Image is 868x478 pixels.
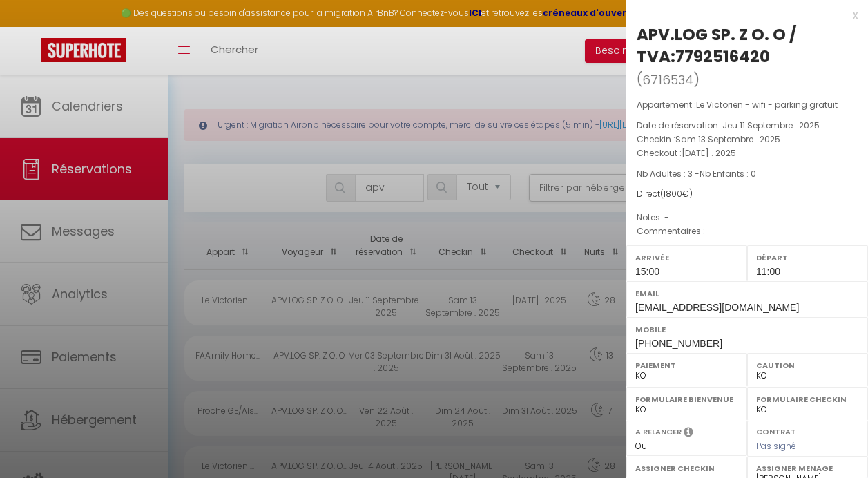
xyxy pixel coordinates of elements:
[635,392,738,406] label: Formulaire Bienvenue
[637,224,858,238] p: Commentaires :
[637,168,756,180] span: Nb Adultes : 3 -
[675,133,780,145] span: Sam 13 Septembre . 2025
[635,251,738,265] label: Arrivée
[635,426,682,438] label: A relancer
[637,23,858,68] div: APV.LOG SP. Z O. O / TVA:7792516420
[700,168,756,180] span: Nb Enfants : 0
[722,119,820,131] span: Jeu 11 Septembre . 2025
[635,358,738,372] label: Paiement
[637,133,858,146] p: Checkin :
[635,461,738,475] label: Assigner Checkin
[637,98,858,112] p: Appartement :
[637,70,700,89] span: ( )
[626,7,858,23] div: x
[637,119,858,133] p: Date de réservation :
[635,338,722,349] span: [PHONE_NUMBER]
[684,426,693,441] i: Sélectionner OUI si vous souhaiter envoyer les séquences de messages post-checkout
[664,211,669,223] span: -
[635,266,659,277] span: 15:00
[705,225,710,237] span: -
[637,188,858,201] div: Direct
[635,302,799,313] span: [EMAIL_ADDRESS][DOMAIN_NAME]
[756,461,859,475] label: Assigner Menage
[635,323,859,336] label: Mobile
[756,358,859,372] label: Caution
[756,440,796,452] span: Pas signé
[637,211,858,224] p: Notes :
[756,266,780,277] span: 11:00
[756,392,859,406] label: Formulaire Checkin
[682,147,736,159] span: [DATE] . 2025
[635,287,859,300] label: Email
[756,426,796,435] label: Contrat
[696,99,838,111] span: Le Victorien - wifi - parking gratuit
[642,71,693,88] span: 6716534
[664,188,682,200] span: 1800
[660,188,693,200] span: ( €)
[756,251,859,265] label: Départ
[637,146,858,160] p: Checkout :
